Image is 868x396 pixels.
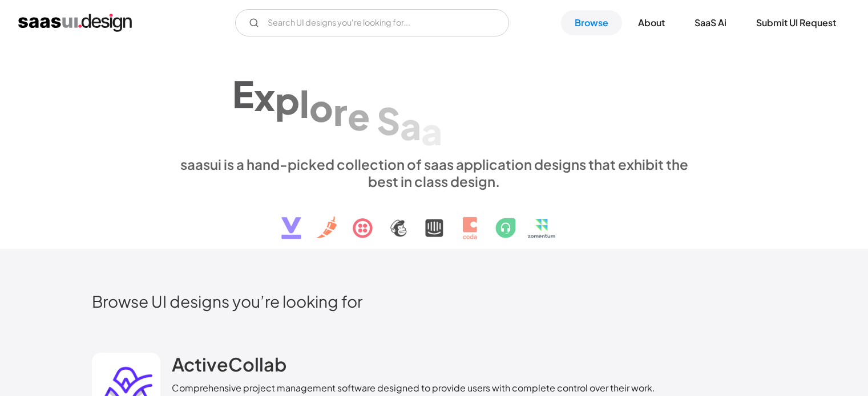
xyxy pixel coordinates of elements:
[232,71,254,115] div: E
[681,10,740,35] a: SaaS Ai
[172,353,286,375] h2: ActiveCollab
[92,291,777,311] h2: Browse UI designs you’re looking for
[235,9,509,36] input: Search UI designs you're looking for...
[624,10,679,35] a: About
[400,104,421,148] div: a
[172,353,286,381] a: ActiveCollab
[300,81,309,125] div: l
[172,381,655,395] div: Comprehensive project management software designed to provide users with complete control over th...
[333,89,348,133] div: r
[275,77,300,121] div: p
[172,57,697,145] h1: Explore SaaS UI design patterns & interactions.
[261,190,607,249] img: text, icon, saas logo
[742,10,850,35] a: Submit UI Request
[309,85,333,129] div: o
[172,156,697,190] div: saasui is a hand-picked collection of saas application designs that exhibit the best in class des...
[348,94,370,138] div: e
[377,99,400,142] div: S
[254,74,275,118] div: x
[421,109,442,153] div: a
[235,9,509,36] form: Email Form
[18,14,132,32] a: home
[561,10,622,35] a: Browse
